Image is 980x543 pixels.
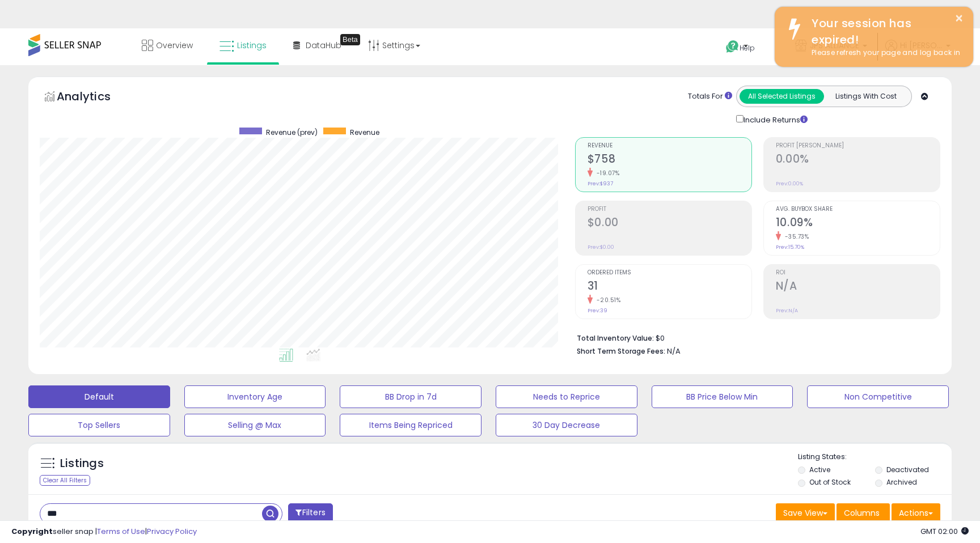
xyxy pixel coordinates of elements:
[588,279,751,295] h2: 31
[776,216,940,231] h2: 10.09%
[776,180,803,187] small: Prev: 0.00%
[776,152,940,168] h2: 0.00%
[588,270,751,276] span: Ordered Items
[147,526,197,537] a: Privacy Policy
[776,270,940,276] span: ROI
[588,216,751,231] h2: $0.00
[288,503,332,523] button: Filters
[809,465,830,474] label: Active
[306,40,341,51] span: DataHub
[886,477,917,487] label: Archived
[740,89,824,104] button: All Selected Listings
[28,414,170,436] button: Top Sellers
[11,527,197,537] div: seller snap | |
[340,385,481,408] button: BB Drop in 7d
[588,143,751,149] span: Revenue
[886,465,929,474] label: Deactivated
[588,244,614,251] small: Prev: $0.00
[577,330,932,344] li: $0
[133,28,201,62] a: Overview
[844,507,880,519] span: Columns
[496,385,637,408] button: Needs to Reprice
[237,40,267,51] span: Listings
[97,526,145,537] a: Terms of Use
[360,28,429,62] a: Settings
[28,385,170,408] button: Default
[285,28,350,62] a: DataHub
[920,526,969,537] span: 2025-10-11 02:00 GMT
[588,307,607,314] small: Prev: 39
[781,232,809,241] small: -35.73%
[776,307,798,314] small: Prev: N/A
[211,28,275,62] a: Listings
[156,40,193,51] span: Overview
[776,244,804,251] small: Prev: 15.70%
[717,31,777,65] a: Help
[667,346,681,357] span: N/A
[892,503,940,523] button: Actions
[823,89,908,104] button: Listings With Cost
[60,456,104,472] h5: Listings
[588,206,751,213] span: Profit
[776,503,835,523] button: Save View
[350,128,379,137] span: Revenue
[40,475,90,486] div: Clear All Filters
[184,414,326,436] button: Selling @ Max
[593,296,621,304] small: -20.51%
[809,477,851,487] label: Out of Stock
[803,15,965,48] div: Your session has expired!
[577,346,665,356] b: Short Term Storage Fees:
[593,169,620,177] small: -19.07%
[340,414,481,436] button: Items Being Repriced
[340,34,360,45] div: Tooltip anchor
[184,385,326,408] button: Inventory Age
[688,91,732,102] div: Totals For
[776,206,940,213] span: Avg. Buybox Share
[577,333,654,343] b: Total Inventory Value:
[588,152,751,168] h2: $758
[496,414,637,436] button: 30 Day Decrease
[652,385,793,408] button: BB Price Below Min
[776,143,940,149] span: Profit [PERSON_NAME]
[728,113,821,126] div: Include Returns
[807,385,949,408] button: Non Competitive
[803,48,965,58] div: Please refresh your page and log back in
[837,503,890,523] button: Columns
[57,88,133,107] h5: Analytics
[776,279,940,295] h2: N/A
[11,526,53,537] strong: Copyright
[740,43,755,53] span: Help
[798,452,951,463] p: Listing States:
[725,40,740,54] i: Get Help
[266,128,318,137] span: Revenue (prev)
[588,180,613,187] small: Prev: $937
